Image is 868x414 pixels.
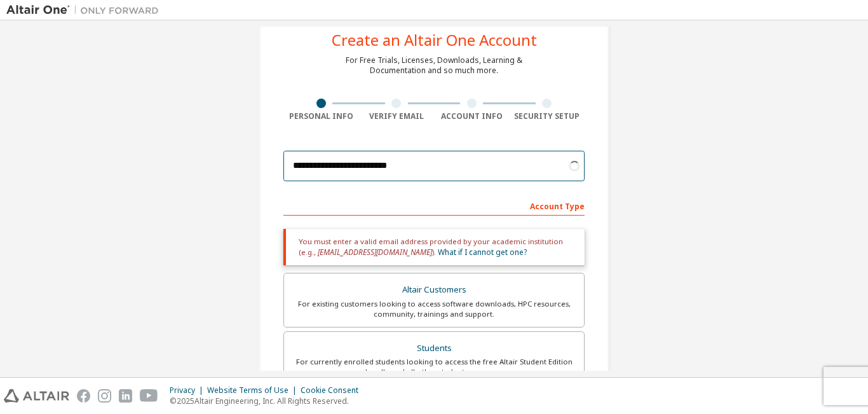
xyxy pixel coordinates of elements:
div: Students [292,340,576,357]
div: Cookie Consent [301,385,366,396]
div: Personal Info [283,111,359,121]
img: linkedin.svg [119,389,132,403]
span: [EMAIL_ADDRESS][DOMAIN_NAME] [318,247,432,258]
img: Altair One [6,4,165,17]
p: © 2025 Altair Engineering, Inc. All Rights Reserved. [170,396,366,406]
img: youtube.svg [140,389,158,403]
div: Website Terms of Use [207,385,301,396]
div: Altair Customers [292,281,576,299]
img: facebook.svg [77,389,90,403]
img: instagram.svg [98,389,111,403]
div: Security Setup [510,111,585,121]
div: For currently enrolled students looking to access the free Altair Student Edition bundle and all ... [292,357,576,377]
div: Account Info [434,111,510,121]
div: Account Type [283,195,585,216]
div: You must enter a valid email address provided by your academic institution (e.g., ). [283,229,585,265]
div: For Free Trials, Licenses, Downloads, Learning & Documentation and so much more. [346,55,522,76]
div: Create an Altair One Account [332,32,537,48]
a: What if I cannot get one? [438,247,527,258]
div: For existing customers looking to access software downloads, HPC resources, community, trainings ... [292,299,576,319]
div: Verify Email [359,111,435,121]
div: Privacy [170,385,207,396]
img: altair_logo.svg [4,389,69,403]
